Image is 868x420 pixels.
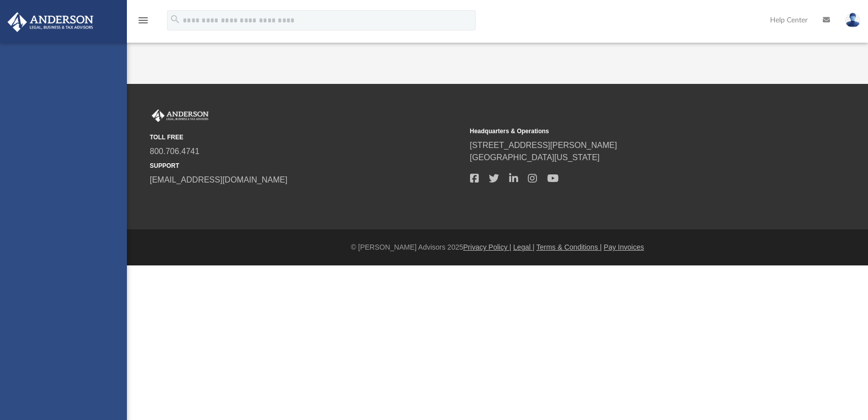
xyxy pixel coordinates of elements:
a: Privacy Policy | [463,243,512,251]
small: Headquarters & Operations [470,127,783,136]
a: Pay Invoices [604,243,644,251]
i: menu [137,14,149,26]
img: Anderson Advisors Platinum Portal [5,12,96,32]
a: [GEOGRAPHIC_DATA][US_STATE] [470,153,600,162]
small: TOLL FREE [150,133,463,142]
img: User Pic [845,13,860,27]
small: SUPPORT [150,161,463,170]
a: 800.706.4741 [150,147,199,156]
a: menu [137,19,149,26]
i: search [170,14,181,25]
a: [STREET_ADDRESS][PERSON_NAME] [470,141,617,149]
a: Legal | [513,243,535,251]
img: Anderson Advisors Platinum Portal [150,109,211,123]
div: © [PERSON_NAME] Advisors 2025 [127,242,868,253]
a: [EMAIL_ADDRESS][DOMAIN_NAME] [150,175,287,184]
a: Terms & Conditions | [537,243,602,251]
